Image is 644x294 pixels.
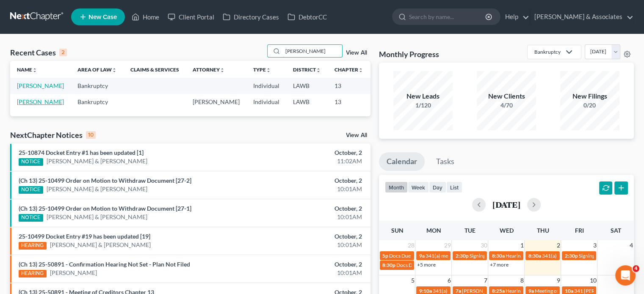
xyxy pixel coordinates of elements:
[574,288,623,294] span: 341 [PERSON_NAME]
[47,157,147,165] a: [PERSON_NAME] & [PERSON_NAME]
[253,241,362,249] div: 10:01AM
[293,66,321,73] a: Districtunfold_more
[455,288,461,294] span: 7a
[334,66,363,73] a: Chapterunfold_more
[534,288,628,294] span: Meeting of Creditors for [PERSON_NAME]
[163,9,218,25] a: Client Portal
[575,227,583,234] span: Fri
[253,157,362,165] div: 11:02AM
[286,94,328,110] td: LAWB
[50,269,97,277] a: [PERSON_NAME]
[379,49,439,59] h3: Monthly Progress
[370,94,411,110] td: 22-50802
[32,68,37,73] i: unfold_more
[19,149,144,156] a: 25-10874 Docket Entry #1 has been updated [1]
[186,94,246,110] td: [PERSON_NAME]
[432,288,514,294] span: 341(a) meeting for [PERSON_NAME]
[50,241,151,249] a: [PERSON_NAME] & [PERSON_NAME]
[19,186,43,194] div: NOTICE
[391,227,403,234] span: Sun
[492,253,504,259] span: 8:30a
[519,240,524,250] span: 1
[406,240,415,250] span: 28
[253,213,362,221] div: 10:01AM
[127,9,163,25] a: Home
[560,101,619,110] div: 0/20
[77,66,117,73] a: Area of Lawunfold_more
[483,275,488,286] span: 7
[88,14,117,20] span: New Case
[19,205,191,212] a: (Ch 13) 25-10499 Order on Motion to Withdraw Document [27-1]
[469,253,590,259] span: Signing Date for [PERSON_NAME] & [PERSON_NAME]
[528,253,541,259] span: 8:30a
[446,275,451,286] span: 6
[505,253,616,259] span: Hearing for [PERSON_NAME] & [PERSON_NAME]
[429,181,446,193] button: day
[86,131,96,139] div: 10
[10,47,67,58] div: Recent Cases
[633,265,639,272] span: 4
[19,261,190,268] a: (Ch 13) 25-50891 - Confirmation Hearing Not Set - Plan Not Filed
[17,66,37,73] a: Nameunfold_more
[19,214,43,222] div: NOTICE
[492,200,520,209] h2: [DATE]
[71,78,124,93] td: Bankruptcy
[629,240,634,250] span: 4
[253,148,362,157] div: October, 2
[428,152,462,171] a: Tasks
[501,9,529,25] a: Help
[283,9,331,25] a: DebtorCC
[246,78,286,93] td: Individual
[556,275,561,286] span: 9
[253,176,362,185] div: October, 2
[564,288,573,294] span: 10a
[505,288,571,294] span: Hearing for [PERSON_NAME]
[499,227,513,234] span: Wed
[17,98,64,105] a: [PERSON_NAME]
[462,288,533,294] span: [PERSON_NAME] - Arraignment
[220,68,225,73] i: unfold_more
[419,253,424,259] span: 9a
[253,66,271,73] a: Typeunfold_more
[610,227,621,234] span: Sat
[426,227,441,234] span: Mon
[592,240,597,250] span: 3
[530,9,633,25] a: [PERSON_NAME] & Associates
[193,66,225,73] a: Attorneyunfold_more
[615,265,636,286] iframe: Intercom live chat
[10,130,96,140] div: NextChapter Notices
[47,213,147,221] a: [PERSON_NAME] & [PERSON_NAME]
[492,288,504,294] span: 8:25a
[417,261,435,268] a: +5 more
[328,94,370,110] td: 13
[112,68,117,73] i: unfold_more
[464,227,475,234] span: Tue
[564,253,578,259] span: 2:30p
[489,261,508,268] a: +7 more
[477,101,536,110] div: 4/70
[443,240,451,250] span: 29
[316,68,321,73] i: unfold_more
[382,262,395,268] span: 8:30p
[286,78,328,93] td: LAWB
[385,181,408,193] button: month
[393,101,453,110] div: 1/120
[19,233,150,240] a: 25-10499 Docket Entry #19 has been updated [19]
[393,91,453,101] div: New Leads
[19,242,47,250] div: HEARING
[266,68,271,73] i: unfold_more
[246,94,286,110] td: Individual
[218,9,283,25] a: Directory Cases
[346,132,367,138] a: View All
[17,82,64,89] a: [PERSON_NAME]
[409,9,486,25] input: Search by name...
[455,253,468,259] span: 2:30p
[560,91,619,101] div: New Filings
[358,68,363,73] i: unfold_more
[408,181,429,193] button: week
[389,253,504,259] span: Docs Due for [PERSON_NAME] & [PERSON_NAME]
[19,158,43,166] div: NOTICE
[542,253,623,259] span: 341(a) meeting for [PERSON_NAME]
[19,270,47,278] div: HEARING
[419,288,431,294] span: 9:10a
